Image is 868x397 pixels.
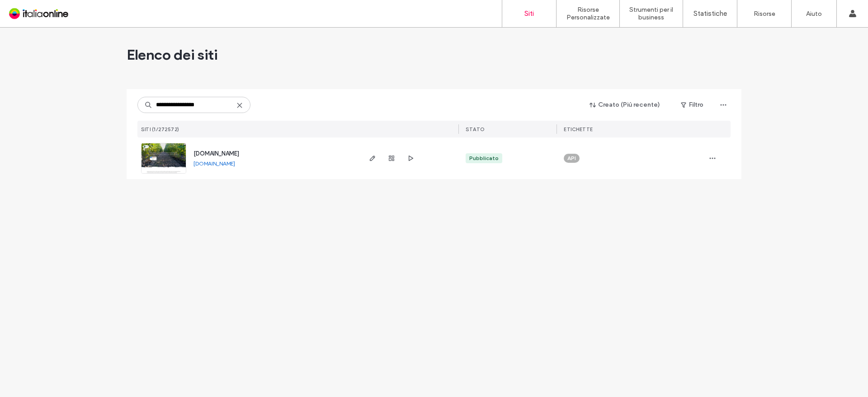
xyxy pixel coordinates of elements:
[193,160,235,167] a: [DOMAIN_NAME]
[469,154,499,162] div: Pubblicato
[466,126,485,132] span: STATO
[141,126,179,132] span: SITI (1/272572)
[193,150,239,157] a: [DOMAIN_NAME]
[672,98,712,112] button: Filtro
[620,6,683,21] label: Strumenti per il business
[20,6,42,14] span: Aiuto
[693,9,727,18] label: Statistiche
[806,10,822,18] label: Aiuto
[127,46,217,64] span: Elenco dei siti
[557,6,619,21] label: Risorse Personalizzate
[564,126,593,132] span: ETICHETTE
[567,154,576,162] span: API
[582,98,668,112] button: Creato (Più recente)
[524,9,534,18] label: Siti
[754,10,775,18] label: Risorse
